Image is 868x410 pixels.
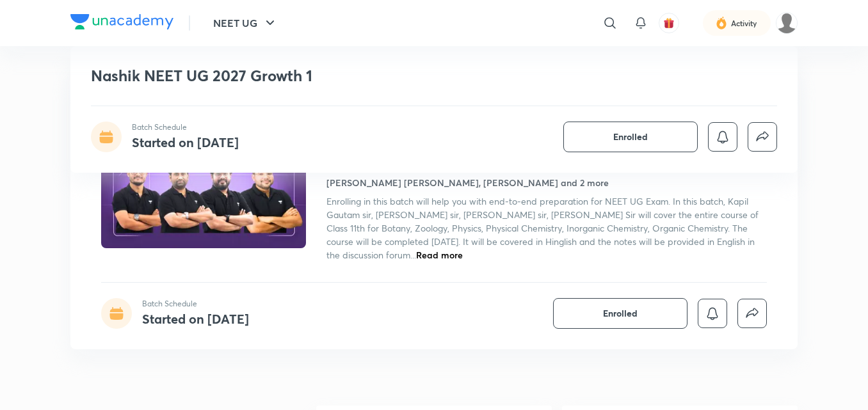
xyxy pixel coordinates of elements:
h4: Started on [DATE] [142,310,249,327]
span: Enrolled [613,130,648,143]
button: avatar [659,13,679,33]
button: NEET UG [205,10,285,36]
img: Thumbnail [99,132,308,249]
img: avatar [663,17,675,29]
img: activity [716,15,727,31]
span: Enrolling in this batch will help you with end-to-end preparation for NEET UG Exam. In this batch... [326,195,759,261]
button: Enrolled [563,122,698,152]
a: Company Logo [70,14,173,33]
h4: [PERSON_NAME] [PERSON_NAME], [PERSON_NAME] and 2 more [326,176,609,189]
h4: Started on [DATE] [132,134,239,151]
span: Enrolled [603,307,638,320]
p: Batch Schedule [142,298,249,310]
p: Batch Schedule [132,122,239,133]
img: VIVEK [776,12,798,34]
span: Read more [416,249,463,261]
button: Enrolled [553,298,687,329]
img: Company Logo [70,14,173,29]
h1: Nashik NEET UG 2027 Growth 1 [91,67,592,85]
